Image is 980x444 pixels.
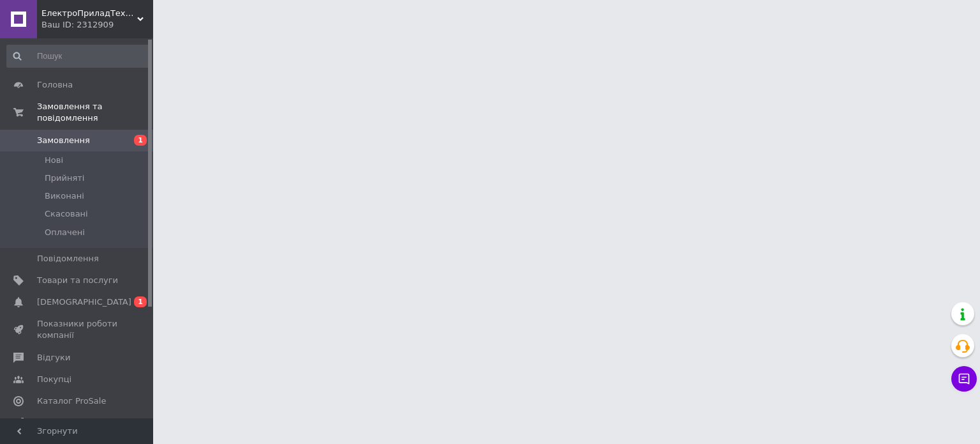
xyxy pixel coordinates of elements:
[134,135,147,146] span: 1
[37,352,70,364] span: Відгуки
[37,79,73,91] span: Головна
[45,190,84,202] span: Виконані
[37,253,99,264] span: Повідомлення
[45,155,63,166] span: Нові
[41,8,137,19] span: ЕлектроПриладТехСервіс
[37,275,118,286] span: Товари та послуги
[134,296,147,307] span: 1
[45,172,84,184] span: Прийняті
[37,374,71,385] span: Покупці
[37,318,118,341] span: Показники роботи компанії
[37,417,81,429] span: Аналітика
[37,101,153,124] span: Замовлення та повідомлення
[951,366,977,392] button: Чат з покупцем
[45,227,85,238] span: Оплачені
[6,45,151,68] input: Пошук
[37,296,131,308] span: [DEMOGRAPHIC_DATA]
[41,19,153,31] div: Ваш ID: 2312909
[37,395,106,407] span: Каталог ProSale
[45,208,88,220] span: Скасовані
[37,135,90,146] span: Замовлення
